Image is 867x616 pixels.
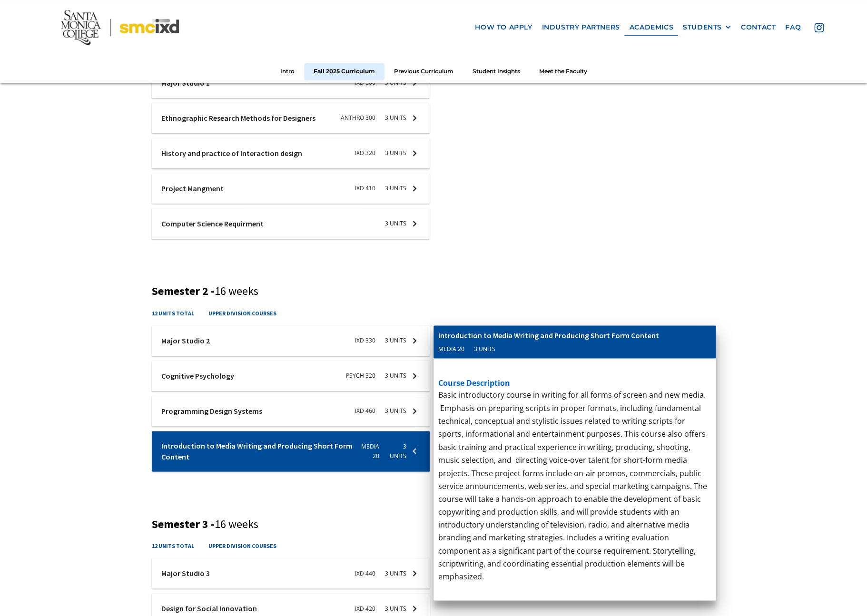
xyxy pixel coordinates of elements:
[463,63,530,80] a: Student Insights
[624,19,678,36] a: Academics
[438,344,464,353] div: Media 20
[208,541,276,550] h4: upper division courses
[61,10,179,45] img: Santa Monica College - SMC IxD logo
[215,284,258,298] span: 16 weeks
[470,19,537,36] a: how to apply
[530,63,597,80] a: Meet the Faculty
[271,63,304,80] a: Intro
[152,541,194,550] h4: 12 units total
[683,23,722,31] div: STUDENTS
[683,23,731,31] div: STUDENTS
[384,63,463,80] a: Previous Curriculum
[304,63,384,80] a: Fall 2025 Curriculum
[152,517,716,531] h3: Semester 3 -
[215,516,258,531] span: 16 weeks
[438,377,711,389] h5: course description
[152,284,716,298] h3: Semester 2 -
[814,23,824,32] img: icon - instagram
[208,309,276,318] h4: upper division courses
[537,19,624,36] a: industry partners
[438,330,659,341] div: Introduction to Media Writing and Producing Short Form Content
[438,389,711,583] p: Basic introductory course in writing for all forms of screen and new media. Emphasis on preparing...
[152,309,194,318] h4: 12 units total
[780,19,806,36] a: faq
[736,19,780,36] a: contact
[474,344,495,353] div: 3 units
